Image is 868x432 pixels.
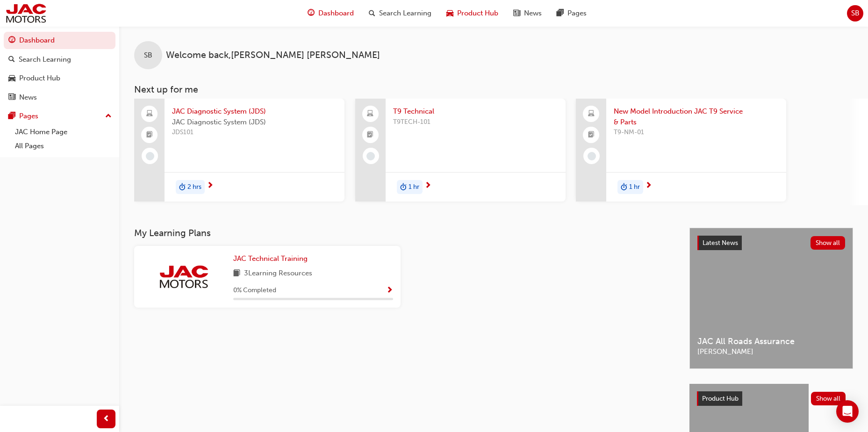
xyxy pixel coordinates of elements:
span: T9-NM-01 [614,127,779,138]
span: up-icon [105,110,112,122]
span: T9TECH-101 [393,117,558,128]
button: Show all [811,236,846,250]
span: 3 Learning Resources [244,268,312,280]
span: 1 hr [409,182,419,193]
span: 2 hrs [187,182,201,193]
span: learningRecordVerb_NONE-icon [588,152,596,160]
span: car-icon [446,7,453,19]
a: Latest NewsShow all [697,236,845,251]
a: search-iconSearch Learning [361,4,439,23]
a: news-iconNews [506,4,549,23]
span: Latest News [703,239,738,247]
div: Product Hub [19,73,60,84]
span: next-icon [424,182,431,190]
span: next-icon [207,182,214,190]
div: Pages [19,111,38,122]
a: Dashboard [4,32,115,49]
a: Latest NewsShow allJAC All Roads Assurance[PERSON_NAME] [689,228,853,369]
a: All Pages [11,139,115,153]
span: JDS101 [172,127,337,138]
span: prev-icon [103,413,110,425]
span: JAC Diagnostic System (JDS) [172,106,337,117]
span: next-icon [645,182,652,190]
button: Pages [4,108,115,125]
span: JAC Technical Training [233,254,308,263]
span: Product Hub [457,8,498,19]
span: T9 Technical [393,106,558,117]
span: laptop-icon [588,108,595,120]
a: JAC Home Page [11,125,115,139]
a: Product HubShow all [697,391,846,406]
button: DashboardSearch LearningProduct HubNews [4,30,115,108]
span: pages-icon [557,7,564,19]
a: News [4,89,115,106]
span: SB [851,8,860,19]
span: 0 % Completed [233,285,276,296]
img: jac-portal [158,264,209,289]
span: Product Hub [702,395,739,403]
span: search-icon [369,7,375,19]
span: search-icon [8,56,15,64]
span: duration-icon [179,181,186,193]
span: guage-icon [308,7,315,19]
button: Show Progress [386,285,393,296]
span: booktick-icon [146,129,153,141]
span: book-icon [233,268,240,280]
span: laptop-icon [367,108,373,120]
span: pages-icon [8,112,15,121]
a: New Model Introduction JAC T9 Service & PartsT9-NM-01duration-icon1 hr [576,99,786,202]
span: guage-icon [8,36,15,45]
span: news-icon [513,7,520,19]
button: Show all [811,392,846,405]
span: News [524,8,542,19]
button: SB [847,5,863,22]
a: Search Learning [4,51,115,68]
span: Show Progress [386,287,393,295]
span: Dashboard [318,8,354,19]
a: guage-iconDashboard [300,4,361,23]
span: duration-icon [400,181,407,193]
div: News [19,92,37,103]
span: Search Learning [379,8,431,19]
span: booktick-icon [588,129,595,141]
span: JAC Diagnostic System (JDS) [172,117,337,128]
span: news-icon [8,94,15,102]
span: Welcome back , [PERSON_NAME] [PERSON_NAME] [166,50,380,61]
img: jac-portal [5,3,47,24]
a: JAC Technical Training [233,253,311,264]
span: learningRecordVerb_NONE-icon [146,152,154,160]
span: Pages [567,8,587,19]
a: pages-iconPages [549,4,594,23]
span: car-icon [8,74,15,83]
span: laptop-icon [146,108,153,120]
span: learningRecordVerb_NONE-icon [366,152,375,160]
a: T9 TechnicalT9TECH-101duration-icon1 hr [355,99,566,202]
a: JAC Diagnostic System (JDS)JAC Diagnostic System (JDS)JDS101duration-icon2 hrs [134,99,344,202]
div: Search Learning [19,54,71,65]
span: [PERSON_NAME] [697,346,845,357]
span: SB [144,50,152,61]
a: car-iconProduct Hub [439,4,506,23]
h3: Next up for me [119,84,868,95]
span: booktick-icon [367,129,373,141]
span: duration-icon [621,181,627,193]
span: New Model Introduction JAC T9 Service & Parts [614,106,779,127]
span: JAC All Roads Assurance [697,336,845,347]
div: Open Intercom Messenger [836,400,859,423]
a: Product Hub [4,70,115,87]
h3: My Learning Plans [134,228,674,238]
span: 1 hr [629,182,640,193]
